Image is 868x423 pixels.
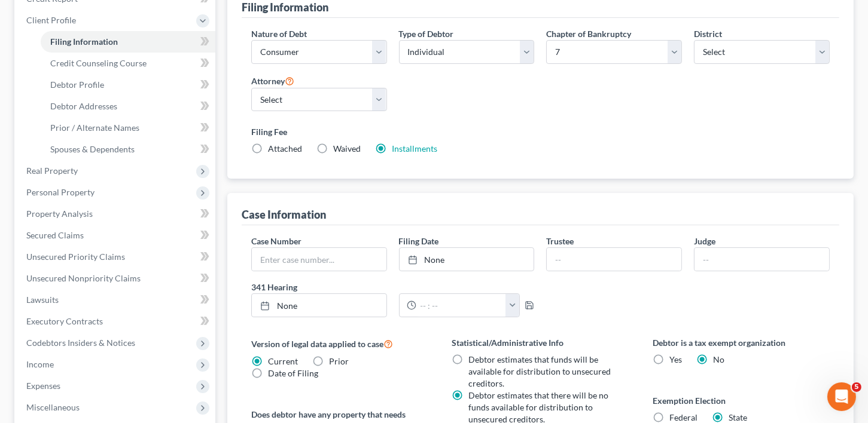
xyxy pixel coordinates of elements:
[416,294,506,317] input: -- : --
[50,101,117,111] span: Debtor Addresses
[333,143,361,154] span: Waived
[252,294,386,317] a: None
[251,73,294,88] label: Attorney
[17,225,215,246] a: Secured Claims
[17,311,215,332] a: Executory Contracts
[26,359,54,369] span: Income
[251,125,830,138] label: Filing Fee
[694,27,722,40] label: District
[251,235,301,247] label: Case Number
[251,336,428,351] label: Version of legal data applied to case
[26,165,78,176] span: Real Property
[268,356,298,366] span: Current
[669,412,698,422] span: Federal
[694,235,715,247] label: Judge
[26,381,60,391] span: Expenses
[546,235,574,247] label: Trustee
[41,139,215,160] a: Spouses & Dependents
[268,143,302,154] span: Attached
[546,27,631,40] label: Chapter of Bankruptcy
[252,248,386,271] input: Enter case number...
[251,27,307,40] label: Nature of Debt
[713,354,724,364] span: No
[695,248,829,271] input: --
[26,402,80,412] span: Miscellaneous
[26,230,84,240] span: Secured Claims
[452,336,629,349] label: Statistical/Administrative Info
[26,295,59,305] span: Lawsuits
[827,382,856,411] iframe: Intercom live chat
[399,27,454,40] label: Type of Debtor
[392,143,437,154] a: Installments
[50,122,139,133] span: Prior / Alternate Names
[399,235,439,247] label: Filing Date
[268,368,318,378] span: Date of Filing
[41,31,215,53] a: Filing Information
[50,79,104,90] span: Debtor Profile
[729,412,747,422] span: State
[41,117,215,139] a: Prior / Alternate Names
[17,289,215,311] a: Lawsuits
[329,356,349,366] span: Prior
[669,354,682,364] span: Yes
[41,96,215,117] a: Debtor Addresses
[245,281,541,293] label: 341 Hearing
[242,207,326,222] div: Case Information
[50,144,135,154] span: Spouses & Dependents
[50,58,147,68] span: Credit Counseling Course
[469,354,611,388] span: Debtor estimates that funds will be available for distribution to unsecured creditors.
[653,394,830,407] label: Exemption Election
[852,382,861,392] span: 5
[17,203,215,225] a: Property Analysis
[653,336,830,349] label: Debtor is a tax exempt organization
[17,268,215,289] a: Unsecured Nonpriority Claims
[26,338,135,348] span: Codebtors Insiders & Notices
[41,53,215,74] a: Credit Counseling Course
[400,248,534,271] a: None
[26,209,93,219] span: Property Analysis
[26,252,125,262] span: Unsecured Priority Claims
[41,74,215,96] a: Debtor Profile
[26,15,76,25] span: Client Profile
[547,248,681,271] input: --
[17,246,215,268] a: Unsecured Priority Claims
[26,187,95,197] span: Personal Property
[26,273,141,283] span: Unsecured Nonpriority Claims
[50,36,118,47] span: Filing Information
[26,316,103,326] span: Executory Contracts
